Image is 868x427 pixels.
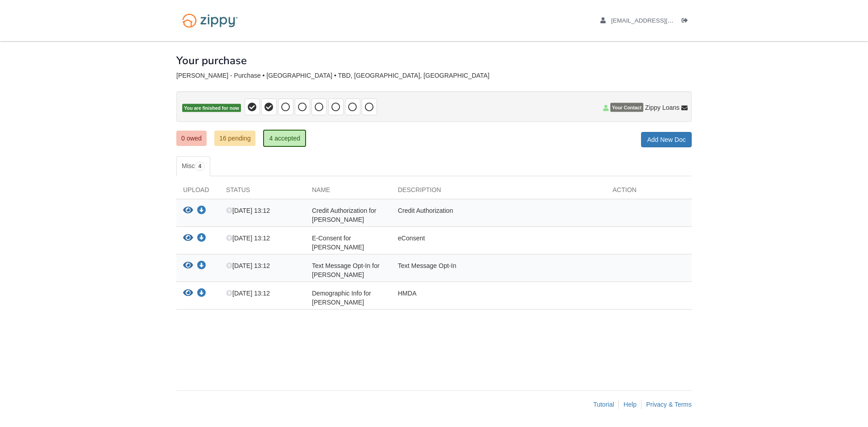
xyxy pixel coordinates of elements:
span: [DATE] 13:12 [226,262,270,269]
a: Add New Doc [641,132,692,147]
button: View E-Consent for Myranda Nevins [183,234,193,243]
span: [DATE] 13:12 [226,290,270,297]
a: Tutorial [593,401,614,408]
h1: Your purchase [176,55,247,66]
span: E-Consent for [PERSON_NAME] [312,235,364,251]
span: myrandanevins@gmail.com [611,17,715,24]
button: View Text Message Opt-In for Myranda Nevins [183,261,193,271]
a: Log out [682,17,692,26]
div: Description [391,185,606,199]
div: Name [305,185,391,199]
a: edit profile [600,17,715,26]
a: Misc [176,156,210,176]
button: View Demographic Info for Myranda Nevins [183,289,193,298]
div: HMDA [391,289,606,307]
img: Logo [176,9,244,32]
button: View Credit Authorization for Myranda Nevins [183,206,193,216]
div: eConsent [391,234,606,252]
a: Privacy & Terms [646,401,692,408]
a: Help [623,401,637,408]
div: Credit Authorization [391,206,606,224]
div: Text Message Opt-In [391,261,606,279]
div: Status [219,185,305,199]
div: Upload [176,185,219,199]
div: [PERSON_NAME] - Purchase • [GEOGRAPHIC_DATA] • TBD, [GEOGRAPHIC_DATA], [GEOGRAPHIC_DATA] [176,72,692,80]
span: Demographic Info for [PERSON_NAME] [312,290,371,306]
a: 16 pending [214,131,255,146]
a: Download E-Consent for Myranda Nevins [197,235,206,242]
span: 4 [195,162,205,171]
div: Action [606,185,692,199]
span: You are finished for now [182,104,241,113]
span: Your Contact [610,103,643,112]
span: Credit Authorization for [PERSON_NAME] [312,207,376,223]
a: 0 owed [176,131,207,146]
a: Download Credit Authorization for Myranda Nevins [197,207,206,215]
a: 4 accepted [263,130,306,147]
span: Zippy Loans [645,103,679,112]
span: Text Message Opt-In for [PERSON_NAME] [312,262,379,278]
span: [DATE] 13:12 [226,207,270,214]
a: Download Text Message Opt-In for Myranda Nevins [197,263,206,270]
span: [DATE] 13:12 [226,235,270,242]
a: Download Demographic Info for Myranda Nevins [197,290,206,297]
